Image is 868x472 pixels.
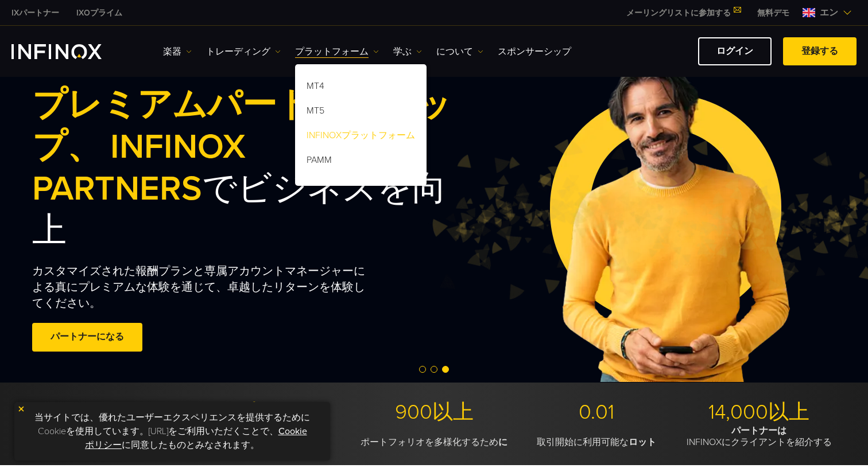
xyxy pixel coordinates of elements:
font: INFINOXプラットフォーム [307,130,415,141]
font: カスタマイズされた報酬プランと専属アカウントマネージャーによる真にプレミアムな体験を通じて、卓越したリターンを体験してください。 [32,264,365,310]
font: プレミアムパートナーシップ、 INFINOX PARTNERS [32,84,451,209]
a: MT5 [295,100,427,125]
font: 14,000以上 [708,400,809,424]
font: パートナーは [731,425,786,436]
font: トレーディング [206,46,270,57]
font: パートナーになる [51,331,124,342]
a: PAMM [295,150,427,174]
a: プラットフォーム [295,45,379,58]
a: パートナーになる [32,323,142,351]
font: IXOプライム [76,8,122,18]
a: 楽器 [163,45,192,58]
span: Go to slide 3 [442,366,449,373]
font: 取引開始に利用可能な [537,436,629,448]
a: ログイン [698,37,772,65]
img: 黄色の閉じるアイコン [17,405,25,413]
a: について [436,45,483,58]
font: について [436,46,473,57]
font: PAMM [307,154,332,166]
font: ロット [629,436,656,448]
font: MT4 [307,80,324,92]
font: 最大1:1000 [223,400,320,424]
font: 当サイトでは、優れたユーザーエクスペリエンスを提供するためにCookieを使用しています。[URL]をご利用いただくことで、 [34,412,310,437]
a: 登録する [783,37,857,65]
span: Go to slide 1 [419,366,426,373]
font: MT5 [307,105,324,116]
a: INFINOXプラットフォーム [295,125,427,150]
a: 学ぶ [393,45,422,58]
span: Go to slide 2 [431,366,437,373]
font: MT4/5 [81,400,137,424]
font: に同意したものとみなされます。 [122,439,259,451]
font: ポートフォリオを多様化するため [361,436,498,448]
font: 学ぶ [393,46,412,57]
font: メーリングリストに参加する [626,8,731,18]
font: 無料デモ [757,8,789,18]
a: INFINOXロゴ [11,44,129,59]
font: IXパートナー [11,8,59,18]
font: でビジネスを向上 [32,168,447,251]
font: 楽器 [163,46,181,57]
a: トレーディング [206,45,281,58]
a: MT4 [295,76,427,100]
font: 登録する [801,45,838,57]
a: スポンサーシップ [498,45,571,58]
a: インフィノックス [3,7,68,19]
font: エン [820,7,838,18]
font: に [498,436,507,448]
a: メーリングリストに参加する [618,8,749,18]
font: 0.01 [579,400,614,424]
font: INFINOXにクライアントを紹介する [687,436,832,448]
a: インフィノックス [68,7,131,19]
font: スポンサーシップ [498,46,571,57]
font: 900以上 [395,400,474,424]
font: プラットフォーム [295,46,369,57]
font: ログイン [716,45,753,57]
a: INFINOXメニュー [749,7,798,19]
